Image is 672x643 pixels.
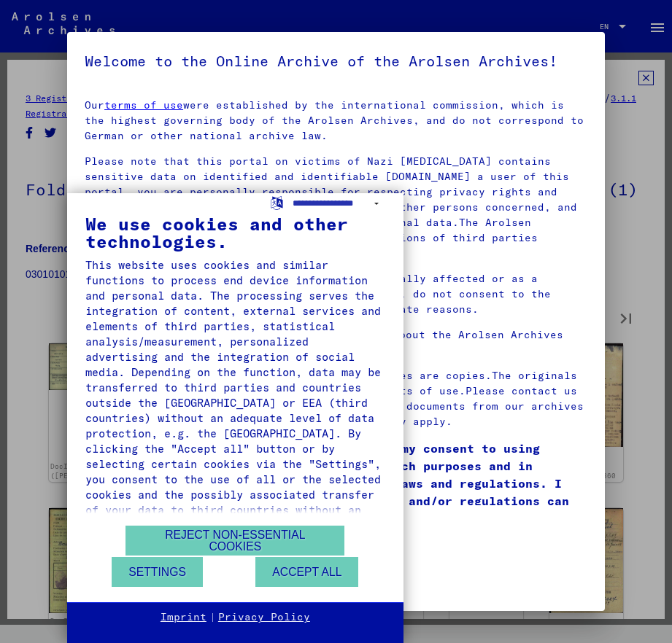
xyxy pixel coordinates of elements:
button: Accept all [255,557,358,587]
div: This website uses cookies and similar functions to process end device information and personal da... [85,257,385,533]
a: Privacy Policy [218,610,310,625]
button: Settings [112,557,203,587]
div: We use cookies and other technologies. [85,215,385,250]
button: Reject non-essential cookies [125,526,344,556]
a: Imprint [161,610,206,625]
